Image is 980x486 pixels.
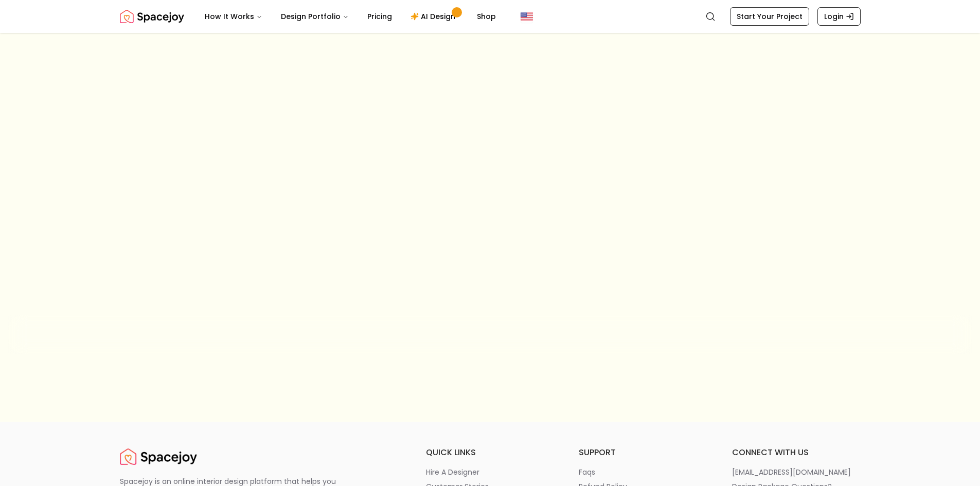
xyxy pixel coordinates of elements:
[426,467,555,477] a: hire a designer
[817,7,861,26] a: Login
[426,467,479,477] p: hire a designer
[469,6,504,27] a: Shop
[732,446,861,459] h6: connect with us
[197,6,271,27] button: How It Works
[120,6,184,27] img: Spacejoy Logo
[359,6,400,27] a: Pricing
[730,7,809,26] a: Start Your Project
[579,446,707,459] h6: support
[579,467,707,477] a: faqs
[732,467,861,477] a: [EMAIL_ADDRESS][DOMAIN_NAME]
[197,6,504,27] nav: Main
[273,6,357,27] button: Design Portfolio
[579,467,595,477] p: faqs
[732,467,851,477] p: [EMAIL_ADDRESS][DOMAIN_NAME]
[426,446,555,459] h6: quick links
[120,6,184,27] a: Spacejoy
[120,446,197,467] a: Spacejoy
[402,6,467,27] a: AI Design
[521,10,533,23] img: United States
[120,446,197,467] img: Spacejoy Logo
